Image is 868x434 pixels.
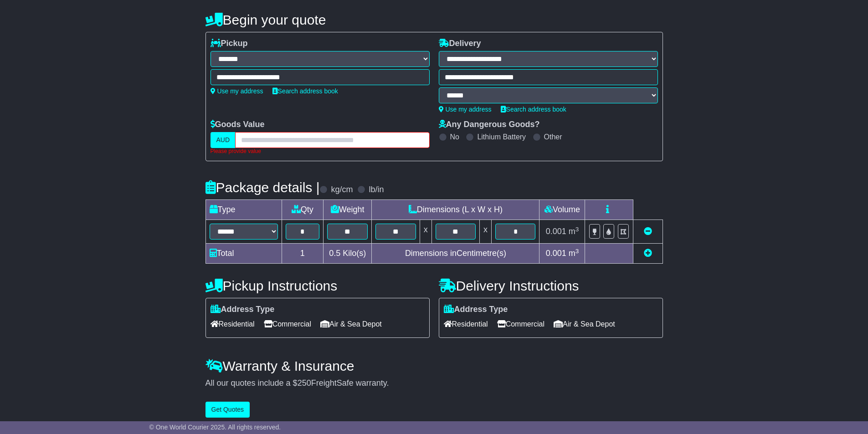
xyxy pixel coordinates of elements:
[450,133,459,141] label: No
[211,148,430,154] div: Please provide value
[205,358,663,373] h4: Warranty & Insurance
[211,305,275,315] label: Address Type
[211,120,265,130] label: Goods Value
[324,200,372,220] td: Weight
[298,378,311,388] span: 250
[205,180,320,195] h4: Package details |
[439,278,663,293] h4: Delivery Instructions
[477,133,526,141] label: Lithium Battery
[331,185,353,195] label: kg/cm
[205,402,250,418] button: Get Quotes
[444,305,508,315] label: Address Type
[480,220,492,244] td: x
[439,39,481,49] label: Delivery
[644,249,652,258] a: Add new item
[444,317,488,331] span: Residential
[205,378,663,388] div: All our quotes include a $ FreightSafe warranty.
[320,317,382,331] span: Air & Sea Depot
[282,200,324,220] td: Qty
[439,106,492,113] a: Use my address
[554,317,615,331] span: Air & Sea Depot
[205,200,282,220] td: Type
[420,220,431,244] td: x
[539,200,585,220] td: Volume
[575,226,579,233] sup: 3
[546,249,566,258] span: 0.001
[497,317,544,331] span: Commercial
[205,12,663,27] h4: Begin your quote
[546,227,566,236] span: 0.001
[324,244,372,264] td: Kilo(s)
[272,87,338,95] a: Search address book
[369,185,384,195] label: lb/in
[329,249,340,258] span: 0.5
[211,87,263,95] a: Use my address
[264,317,311,331] span: Commercial
[544,133,562,141] label: Other
[282,244,324,264] td: 1
[439,120,540,130] label: Any Dangerous Goods?
[149,424,281,431] span: © One World Courier 2025. All rights reserved.
[372,200,539,220] td: Dimensions (L x W x H)
[501,106,566,113] a: Search address book
[211,39,248,49] label: Pickup
[569,227,579,236] span: m
[569,249,579,258] span: m
[205,244,282,264] td: Total
[372,244,539,264] td: Dimensions in Centimetre(s)
[205,278,430,293] h4: Pickup Instructions
[575,248,579,255] sup: 3
[211,132,236,148] label: AUD
[211,317,255,331] span: Residential
[644,227,652,236] a: Remove this item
